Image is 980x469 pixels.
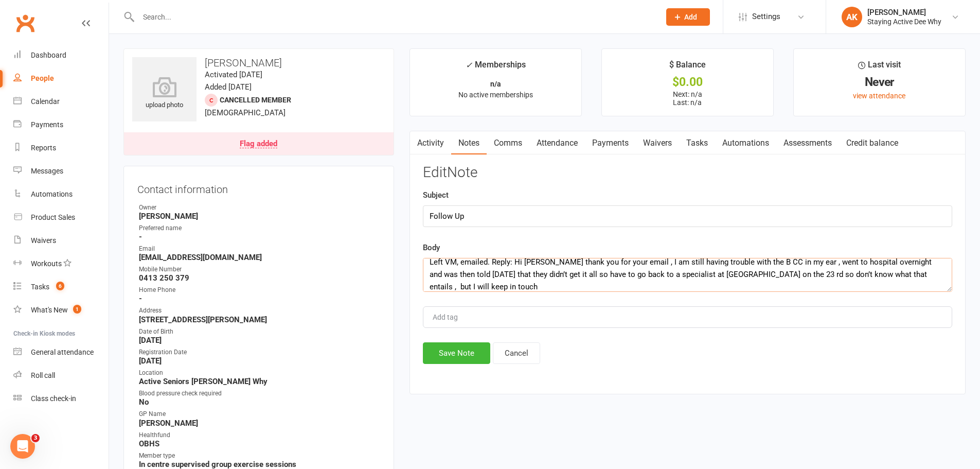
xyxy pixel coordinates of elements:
[13,299,109,322] a: What's New1
[13,364,109,387] a: Roll call
[10,434,35,459] iframe: Intercom live chat
[13,90,109,113] a: Calendar
[139,294,380,303] strong: -
[139,336,380,345] strong: [DATE]
[139,430,380,440] div: Healthfund
[12,10,38,36] a: Clubworx
[139,348,380,357] div: Registration Date
[139,265,380,274] div: Mobile Number
[139,368,380,378] div: Location
[139,356,380,366] strong: [DATE]
[139,389,380,398] div: Blood pressure check required
[776,131,839,155] a: Assessments
[451,131,487,155] a: Notes
[458,91,533,99] span: No active memberships
[137,180,380,195] h3: Contact information
[139,409,380,419] div: GP Name
[432,311,468,323] input: Add tag
[139,253,380,262] strong: [EMAIL_ADDRESS][DOMAIN_NAME]
[132,57,385,68] h3: [PERSON_NAME]
[31,259,62,268] div: Workouts
[636,131,679,155] a: Waivers
[858,58,901,77] div: Last visit
[466,60,472,70] i: ✓
[31,74,54,82] div: People
[73,305,81,314] span: 1
[410,131,451,155] a: Activity
[611,90,764,107] p: Next: n/a Last: n/a
[31,51,66,59] div: Dashboard
[684,13,697,21] span: Add
[13,229,109,252] a: Waivers
[867,8,941,17] div: [PERSON_NAME]
[423,258,952,292] textarea: Left VM, emailed. Reply: Hi [PERSON_NAME] thank you for your email , I am still having trouble wi...
[13,252,109,275] a: Workouts
[13,67,109,90] a: People
[205,108,286,117] span: [DEMOGRAPHIC_DATA]
[220,96,291,104] span: Cancelled member
[466,58,526,77] div: Memberships
[139,451,380,461] div: Member type
[31,283,49,291] div: Tasks
[132,77,197,111] div: upload photo
[13,136,109,160] a: Reports
[423,342,490,364] button: Save Note
[31,348,94,356] div: General attendance
[139,377,380,386] strong: Active Seniors [PERSON_NAME] Why
[31,434,40,442] span: 3
[31,167,63,175] div: Messages
[13,160,109,183] a: Messages
[423,189,449,201] label: Subject
[31,394,76,403] div: Class check-in
[139,285,380,295] div: Home Phone
[13,206,109,229] a: Product Sales
[139,244,380,254] div: Email
[13,341,109,364] a: General attendance kiosk mode
[139,327,380,337] div: Date of Birth
[31,213,75,221] div: Product Sales
[31,97,60,106] div: Calendar
[31,120,63,129] div: Payments
[139,460,380,469] strong: In centre supervised group exercise sessions
[715,131,776,155] a: Automations
[423,165,952,181] h3: Edit Note
[135,10,653,24] input: Search...
[139,232,380,241] strong: -
[13,113,109,136] a: Payments
[205,70,262,79] time: Activated [DATE]
[487,131,529,155] a: Comms
[679,131,715,155] a: Tasks
[139,223,380,233] div: Preferred name
[31,144,56,152] div: Reports
[139,419,380,428] strong: [PERSON_NAME]
[585,131,636,155] a: Payments
[529,131,585,155] a: Attendance
[666,8,710,26] button: Add
[611,77,764,88] div: $0.00
[867,17,941,26] div: Staying Active Dee Why
[139,203,380,213] div: Owner
[56,282,64,290] span: 6
[490,80,501,88] strong: n/a
[139,397,380,407] strong: No
[139,273,380,283] strong: 0413 250 379
[31,236,56,245] div: Waivers
[13,44,109,67] a: Dashboard
[139,212,380,221] strong: [PERSON_NAME]
[803,77,956,88] div: Never
[139,306,380,316] div: Address
[240,140,277,148] div: Flag added
[13,387,109,410] a: Class kiosk mode
[13,275,109,299] a: Tasks 6
[139,439,380,448] strong: OBHS
[493,342,540,364] button: Cancel
[205,82,252,92] time: Added [DATE]
[839,131,905,155] a: Credit balance
[31,371,55,379] div: Roll call
[139,315,380,324] strong: [STREET_ADDRESS][PERSON_NAME]
[31,306,68,314] div: What's New
[31,190,73,198] div: Automations
[423,241,440,254] label: Body
[752,5,780,28] span: Settings
[853,92,905,100] a: view attendance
